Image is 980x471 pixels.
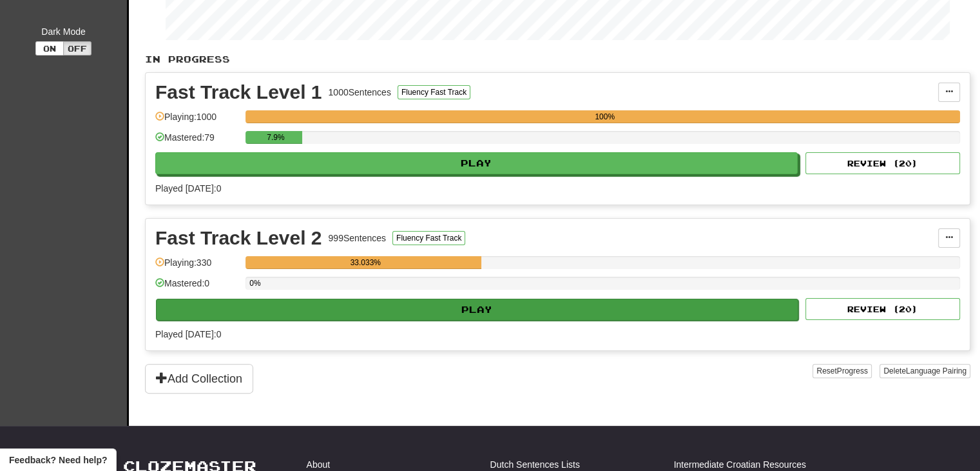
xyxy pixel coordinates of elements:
div: 100% [249,110,960,123]
div: Mastered: 0 [155,277,239,298]
div: 999 Sentences [329,232,387,245]
a: About [307,458,331,471]
button: Review (20) [805,152,960,174]
button: ResetProgress [812,364,871,378]
button: DeleteLanguage Pairing [879,364,970,378]
span: Progress [837,366,868,376]
button: Play [155,152,798,174]
button: Play [156,299,798,321]
span: Played [DATE]: 0 [155,329,221,339]
div: 1000 Sentences [329,86,391,99]
span: Language Pairing [906,366,966,376]
div: Fast Track Level 1 [155,83,322,102]
div: Mastered: 79 [155,131,239,152]
button: Fluency Fast Track [398,85,470,99]
div: 7.9% [249,131,302,144]
div: Fast Track Level 2 [155,228,322,248]
a: Dutch Sentences Lists [490,458,580,471]
button: Off [63,41,91,55]
span: Played [DATE]: 0 [155,183,221,194]
button: Review (20) [805,298,960,320]
div: Dark Mode [10,25,117,38]
p: In Progress [145,53,970,66]
span: Open feedback widget [9,454,107,466]
button: Add Collection [145,364,253,394]
button: On [35,41,64,55]
div: Playing: 1000 [155,110,239,132]
div: 33.033% [249,256,481,269]
button: Fluency Fast Track [392,231,465,245]
div: Playing: 330 [155,256,239,277]
a: Intermediate Croatian Resources [674,458,806,471]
